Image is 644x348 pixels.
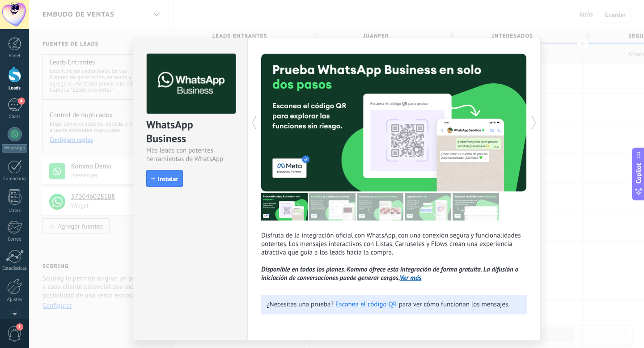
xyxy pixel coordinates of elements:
[261,193,308,221] img: tour_image_7a4924cebc22ed9e3259523e50fe4fd6.png
[16,323,23,331] span: 1
[2,297,28,303] div: Ajustes
[400,274,422,282] a: Ver más
[309,193,356,221] img: tour_image_cc27419dad425b0ae96c2716632553fa.png
[357,193,403,221] img: tour_image_1009fe39f4f058b759f0df5a2b7f6f06.png
[453,193,499,221] img: tour_image_cc377002d0016b7ebaeb4dbe65cb2175.png
[335,300,397,309] a: Escanea el código QR
[2,266,28,272] div: Estadísticas
[18,98,25,105] span: 4
[261,265,518,282] i: Disponible en todos los planes. Kommo ofrece esta integración de forma gratuita. La difusión o in...
[146,170,183,187] button: Instalar
[399,300,510,309] span: para ver cómo funcionan los mensajes.
[158,176,178,182] span: Instalar
[2,114,28,120] div: Chats
[2,85,28,91] div: Leads
[2,53,28,59] div: Panel
[267,300,334,309] span: ¿Necesitas una prueba?
[2,176,28,182] div: Calendario
[147,54,236,114] img: logo_main.png
[2,237,28,242] div: Correo
[261,231,527,282] p: Disfruta de la integración oficial con WhatsApp, con una conexión segura y funcionalidades potent...
[2,144,27,153] div: WhatsApp
[2,208,28,213] div: Listas
[405,193,451,221] img: tour_image_62c9952fc9cf984da8d1d2aa2c453724.png
[146,118,234,146] div: WhatsApp Business
[146,146,234,163] div: Más leads con potentes herramientas de WhatsApp
[634,163,643,184] span: Copilot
